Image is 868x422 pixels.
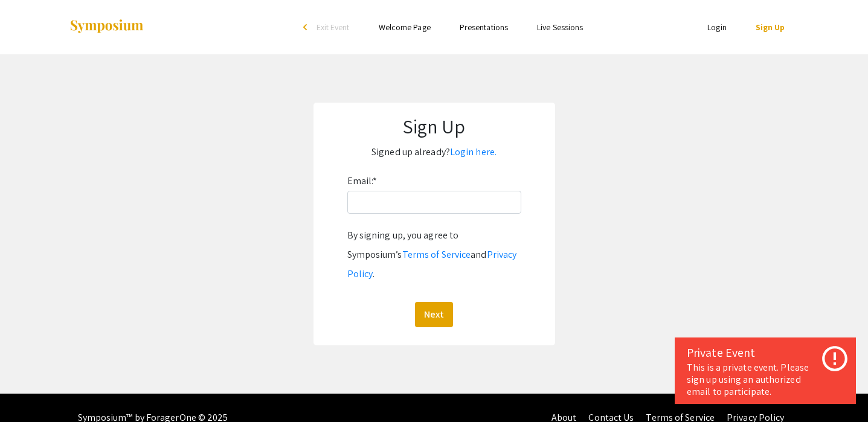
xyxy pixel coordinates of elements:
[415,302,453,327] button: Next
[460,22,508,33] a: Presentations
[347,171,378,191] label: Email:
[326,142,543,162] p: Signed up already?
[69,19,144,35] img: Symposium by ForagerOne
[537,22,583,33] a: Live Sessions
[347,226,521,284] div: By signing up, you agree to Symposium’s and .
[687,362,844,398] div: This is a private event. Please sign up using an authorized email to participate.
[326,115,543,138] h1: Sign Up
[687,344,844,362] div: Private Event
[402,248,471,261] a: Terms of Service
[303,24,310,31] div: arrow_back_ios
[756,22,785,33] a: Sign Up
[450,145,497,158] a: Login here.
[707,22,727,33] a: Login
[317,22,350,33] span: Exit Event
[379,22,431,33] a: Welcome Page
